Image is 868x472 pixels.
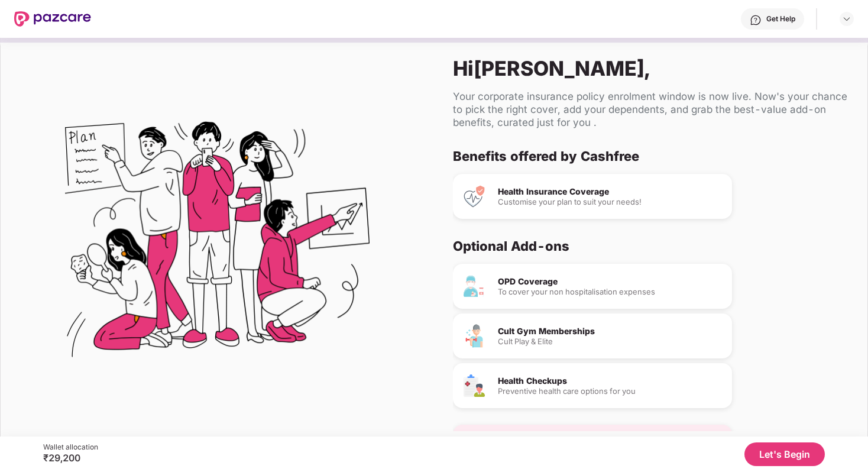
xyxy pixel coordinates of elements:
img: Health Insurance Coverage [462,185,486,208]
div: Preventive health care options for you [498,387,723,395]
div: Wallet allocation [43,442,98,452]
button: Let's Begin [744,442,825,466]
div: OPD Coverage [498,277,723,286]
img: Flex Benefits Illustration [65,91,370,396]
div: Hi [PERSON_NAME] , [453,56,848,80]
div: Benefits offered by Cashfree [453,148,839,164]
img: svg+xml;base64,PHN2ZyBpZD0iSGVscC0zMngzMiIgeG1sbnM9Imh0dHA6Ly93d3cudzMub3JnLzIwMDAvc3ZnIiB3aWR0aD... [750,14,762,26]
div: Optional Add-ons [453,238,839,254]
img: Cult Gym Memberships [462,324,486,348]
div: To cover your non hospitalisation expenses [498,288,723,296]
div: Health Insurance Coverage [498,187,723,196]
div: Cult Play & Elite [498,338,723,345]
img: Health Checkups [462,374,486,397]
div: ₹29,200 [43,452,98,464]
img: svg+xml;base64,PHN2ZyBpZD0iRHJvcGRvd24tMzJ4MzIiIHhtbG5zPSJodHRwOi8vd3d3LnczLm9yZy8yMDAwL3N2ZyIgd2... [842,14,851,24]
div: Health Checkups [498,377,723,385]
div: Customise your plan to suit your needs! [498,198,723,206]
div: Get Help [766,14,795,24]
img: OPD Coverage [462,274,486,298]
img: New Pazcare Logo [14,11,91,27]
div: Your corporate insurance policy enrolment window is now live. Now's your chance to pick the right... [453,90,848,129]
div: Cult Gym Memberships [498,327,723,335]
